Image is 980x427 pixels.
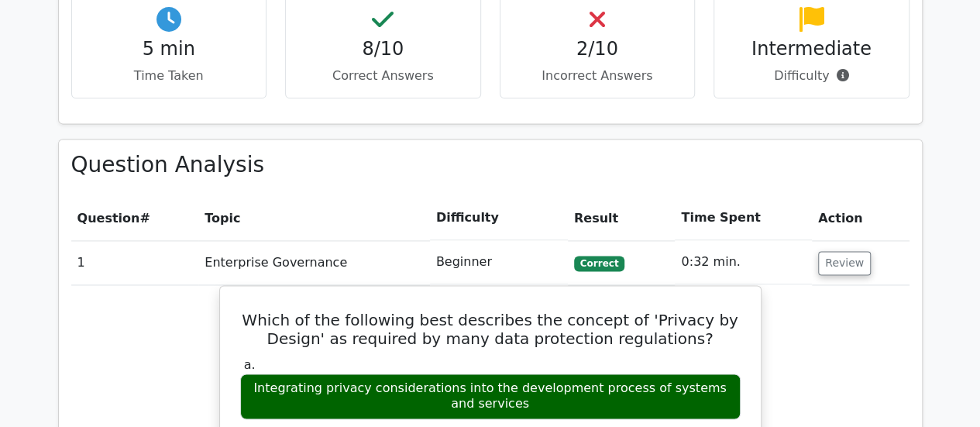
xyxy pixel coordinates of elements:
h5: Which of the following best describes the concept of 'Privacy by Design' as required by many data... [239,311,742,348]
button: Review [818,251,871,275]
h4: Intermediate [727,38,896,60]
th: Action [812,196,909,240]
td: 0:32 min. [675,240,812,284]
th: Difficulty [430,196,568,240]
span: a. [244,357,256,372]
td: Enterprise Governance [198,240,430,284]
span: Correct [574,256,624,271]
span: Question [77,211,140,226]
th: Time Spent [675,196,812,240]
p: Difficulty [727,67,896,85]
h4: 2/10 [513,38,683,60]
td: Beginner [430,240,568,284]
div: Integrating privacy considerations into the development process of systems and services [240,374,741,420]
p: Incorrect Answers [513,67,683,85]
td: 1 [71,240,199,284]
h4: 8/10 [298,38,468,60]
th: # [71,196,199,240]
p: Correct Answers [298,67,468,85]
th: Topic [198,196,430,240]
th: Result [568,196,676,240]
p: Time Taken [84,67,254,85]
h4: 5 min [84,38,254,60]
h3: Question Analysis [71,152,910,178]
